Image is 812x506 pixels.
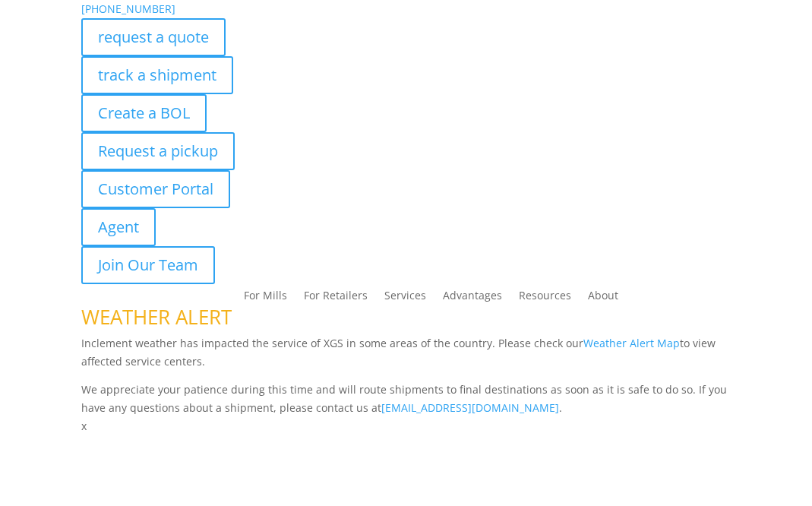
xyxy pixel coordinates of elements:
[81,417,731,435] p: x
[81,2,175,16] a: [PHONE_NUMBER]
[443,290,502,307] a: Advantages
[304,290,368,307] a: For Retailers
[81,56,233,94] a: track a shipment
[244,290,287,307] a: For Mills
[81,132,235,170] a: Request a pickup
[81,94,207,132] a: Create a BOL
[81,381,731,417] p: We appreciate your patience during this time and will route shipments to final destinations as so...
[81,246,215,284] a: Join Our Team
[384,290,426,307] a: Services
[81,170,230,208] a: Customer Portal
[81,18,226,56] a: request a quote
[519,290,571,307] a: Resources
[583,336,680,350] a: Weather Alert Map
[81,334,731,381] p: Inclement weather has impacted the service of XGS in some areas of the country. Please check our ...
[81,435,731,466] h1: Contact Us
[81,303,232,330] span: WEATHER ALERT
[381,400,559,415] a: [EMAIL_ADDRESS][DOMAIN_NAME]
[81,466,731,484] p: Complete the form below and a member of our team will be in touch within 24 hours.
[81,208,156,246] a: Agent
[588,290,618,307] a: About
